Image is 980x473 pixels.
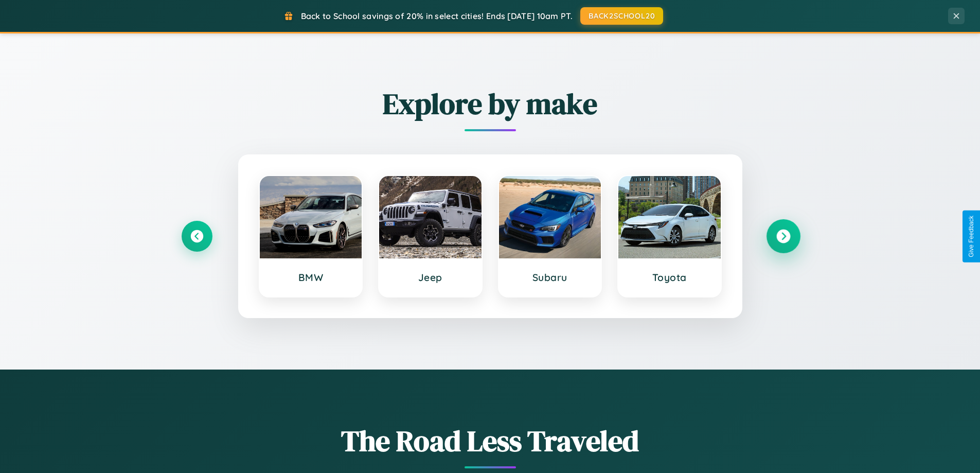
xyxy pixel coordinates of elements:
[270,271,352,284] h3: BMW
[182,84,799,124] h2: Explore by make
[509,271,591,284] h3: Subaru
[301,11,573,21] span: Back to School savings of 20% in select cities! Ends [DATE] 10am PT.
[629,271,710,284] h3: Toyota
[580,7,663,25] button: BACK2SCHOOL20
[389,271,471,284] h3: Jeep
[968,216,975,257] div: Give Feedback
[182,421,799,461] h1: The Road Less Traveled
